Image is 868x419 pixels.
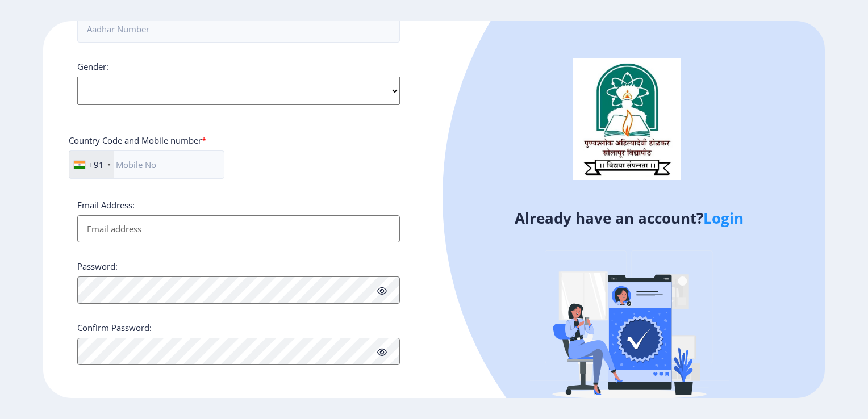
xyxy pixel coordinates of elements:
[89,159,104,170] div: +91
[69,135,206,146] label: Country Code and Mobile number
[77,322,152,333] label: Confirm Password:
[69,150,224,179] input: Mobile No
[77,199,135,211] label: Email Address:
[77,215,400,242] input: Email address
[77,261,118,272] label: Password:
[77,15,400,43] input: Aadhar Number
[573,58,681,180] img: logo
[77,61,108,72] label: Gender:
[69,151,114,178] div: India (भारत): +91
[443,209,816,227] h4: Already have an account?
[703,208,744,228] a: Login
